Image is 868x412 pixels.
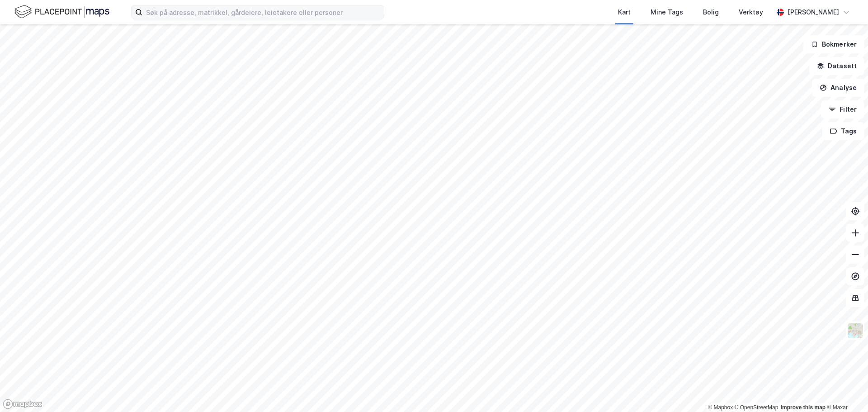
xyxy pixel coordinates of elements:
[821,100,864,118] button: Filter
[618,7,631,18] div: Kart
[812,79,864,97] button: Analyse
[739,7,763,18] div: Verktøy
[823,369,868,412] iframe: Chat Widget
[847,322,864,339] img: Z
[822,122,864,140] button: Tags
[708,404,733,411] a: Mapbox
[651,7,683,18] div: Mine Tags
[781,404,826,411] a: Improve this map
[803,35,864,53] button: Bokmerker
[142,5,384,19] input: Søk på adresse, matrikkel, gårdeiere, leietakere eller personer
[3,399,42,409] a: Mapbox homepage
[14,4,109,20] img: logo.f888ab2527a4732fd821a326f86c7f29.svg
[735,404,778,411] a: OpenStreetMap
[788,7,839,18] div: [PERSON_NAME]
[809,57,864,75] button: Datasett
[703,7,719,18] div: Bolig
